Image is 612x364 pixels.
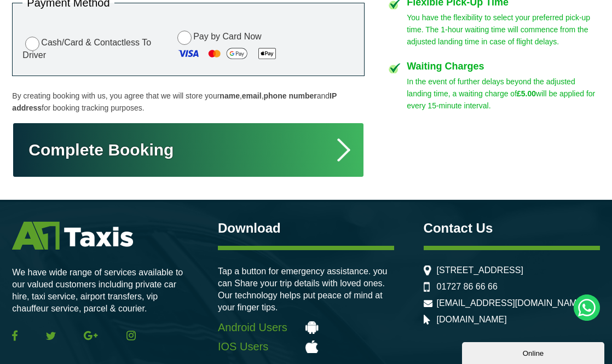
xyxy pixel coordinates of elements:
[12,330,18,341] img: Facebook
[12,222,133,250] img: A1 Taxis St Albans
[424,265,600,275] li: [STREET_ADDRESS]
[407,76,599,112] p: In the event of further delays beyond the adjusted landing time, a waiting charge of will be appl...
[220,91,240,100] strong: name
[517,89,536,98] strong: £5.00
[437,315,507,325] a: [DOMAIN_NAME]
[407,61,599,71] h4: Waiting Charges
[177,31,192,45] input: Pay by Card Now
[22,35,166,60] label: Cash/Card & Contactless To Driver
[407,11,599,48] p: You have the flexibility to select your preferred pick-up time. The 1-hour waiting time will comm...
[12,267,188,315] p: We have wide range of services available to our valued customers including private car hire, taxi...
[175,29,354,66] label: Pay by Card Now
[218,265,394,314] p: Tap a button for emergency assistance. you can Share your trip details with loved ones. Our techn...
[25,37,39,51] input: Cash/Card & Contactless To Driver
[264,91,317,100] strong: phone number
[218,340,394,353] a: IOS Users
[126,331,136,340] img: Instagram
[46,332,56,340] img: Twitter
[218,222,394,235] h3: Download
[462,340,607,364] iframe: chat widget
[12,122,365,178] button: Complete Booking
[437,298,585,308] a: [EMAIL_ADDRESS][DOMAIN_NAME]
[437,282,498,292] a: 01727 86 66 66
[424,222,600,235] h3: Contact Us
[84,331,98,340] img: Google Plus
[12,90,365,114] p: By creating booking with us, you agree that we will store your , , and for booking tracking purpo...
[242,91,262,100] strong: email
[218,321,394,334] a: Android Users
